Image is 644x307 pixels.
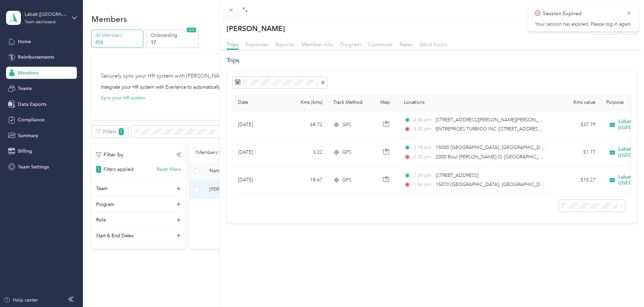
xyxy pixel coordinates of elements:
span: ENTREPRISES TURBICO INC ([STREET_ADDRESS][PERSON_NAME]) [436,126,581,132]
span: GPS [342,149,351,156]
iframe: Everlance-gr Chat Button Frame [606,269,644,307]
td: 68.72 [283,111,328,139]
span: GPS [342,121,351,128]
span: 5:30 pm [413,125,433,133]
th: Date [233,94,283,111]
span: 1:56 pm [413,181,433,188]
span: Member info [301,41,333,48]
th: Track Method [328,94,375,111]
span: 3:19 pm [413,144,433,151]
th: Kms value [554,94,601,111]
span: [STREET_ADDRESS][PERSON_NAME][PERSON_NAME] [436,117,553,123]
span: Work hours [419,41,447,48]
span: [STREET_ADDRESS] [436,173,478,178]
p: [PERSON_NAME] [227,23,285,34]
span: 1:39 pm [413,172,433,179]
span: GPS [342,176,351,184]
span: Commute [368,41,392,48]
td: [DATE] [233,139,283,166]
th: Map [375,94,399,111]
td: $10.27 [554,166,601,194]
p: Your session has expired. Please log in again. [535,21,632,27]
th: Locations [399,94,554,111]
span: Reports [275,41,294,48]
td: [DATE] [233,111,283,139]
h2: Trips [227,56,637,65]
td: 3.22 [283,139,328,166]
td: 18.67 [283,166,328,194]
td: [DATE] [233,166,283,194]
td: $37.79 [554,111,601,139]
div: Close [223,10,240,22]
p: Session Expired [543,9,622,18]
span: 4:36 pm [413,116,433,124]
th: Kms (kms) [283,94,328,111]
span: Expenses [245,41,268,48]
span: Trips [227,41,238,48]
span: 3:30 pm [413,153,433,161]
td: $1.77 [554,139,601,166]
span: Rates [400,41,412,48]
span: Program [340,41,361,48]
